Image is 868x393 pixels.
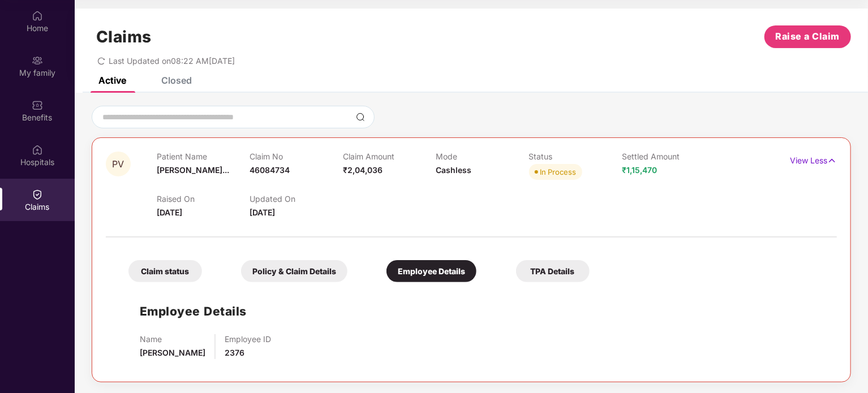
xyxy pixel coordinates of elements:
p: View Less [790,152,837,167]
span: Raise a Claim [776,29,840,44]
span: PV [113,159,124,169]
img: svg+xml;base64,PHN2ZyBpZD0iSG9tZSIgeG1sbnM9Imh0dHA6Ly93d3cudzMub3JnLzIwMDAvc3ZnIiB3aWR0aD0iMjAiIG... [32,10,43,21]
div: Policy & Claim Details [241,260,347,282]
p: Employee ID [225,334,271,344]
p: Name [140,334,205,344]
div: Claim status [128,260,202,282]
p: Settled Amount [622,152,715,161]
div: Employee Details [386,260,476,282]
p: Claim Amount [343,152,436,161]
p: Mode [436,152,528,161]
span: redo [97,56,105,66]
div: TPA Details [516,260,590,282]
div: Active [98,75,126,86]
div: In Process [540,166,577,178]
h1: Employee Details [140,302,247,321]
span: 2376 [225,348,244,357]
p: Patient Name [157,152,250,161]
span: ₹2,04,036 [343,165,383,175]
span: [PERSON_NAME]... [157,165,229,175]
div: Closed [161,75,192,86]
img: svg+xml;base64,PHN2ZyB3aWR0aD0iMjAiIGhlaWdodD0iMjAiIHZpZXdCb3g9IjAgMCAyMCAyMCIgZmlsbD0ibm9uZSIgeG... [32,55,43,66]
p: Claim No [250,152,342,161]
img: svg+xml;base64,PHN2ZyB4bWxucz0iaHR0cDovL3d3dy53My5vcmcvMjAwMC9zdmciIHdpZHRoPSIxNyIgaGVpZ2h0PSIxNy... [827,154,837,167]
p: Raised On [157,194,250,204]
span: 46084734 [250,165,290,175]
h1: Claims [96,27,152,46]
img: svg+xml;base64,PHN2ZyBpZD0iQ2xhaW0iIHhtbG5zPSJodHRwOi8vd3d3LnczLm9yZy8yMDAwL3N2ZyIgd2lkdGg9IjIwIi... [32,189,43,200]
span: ₹1,15,470 [622,165,657,175]
span: [DATE] [157,208,182,217]
button: Raise a Claim [764,25,851,48]
img: svg+xml;base64,PHN2ZyBpZD0iU2VhcmNoLTMyeDMyIiB4bWxucz0iaHR0cDovL3d3dy53My5vcmcvMjAwMC9zdmciIHdpZH... [356,113,365,122]
img: svg+xml;base64,PHN2ZyBpZD0iSG9zcGl0YWxzIiB4bWxucz0iaHR0cDovL3d3dy53My5vcmcvMjAwMC9zdmciIHdpZHRoPS... [32,144,43,156]
span: Last Updated on 08:22 AM[DATE] [109,56,235,66]
span: [DATE] [250,208,275,217]
span: Cashless [436,165,471,175]
img: svg+xml;base64,PHN2ZyBpZD0iQmVuZWZpdHMiIHhtbG5zPSJodHRwOi8vd3d3LnczLm9yZy8yMDAwL3N2ZyIgd2lkdGg9Ij... [32,100,43,111]
p: Status [529,152,622,161]
p: Updated On [250,194,342,204]
span: [PERSON_NAME] [140,348,205,357]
